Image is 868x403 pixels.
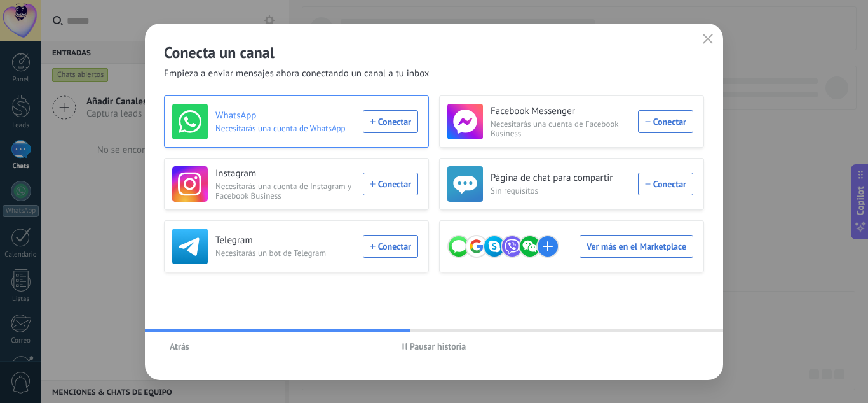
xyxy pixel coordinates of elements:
span: Sin requisitos [491,186,630,195]
h2: Conecta un canal [164,43,704,62]
span: Pausar historia [410,342,466,351]
h3: Página de chat para compartir [491,172,630,185]
h3: Instagram [215,167,355,180]
h3: Facebook Messenger [491,105,630,118]
button: Pausar historia [397,337,472,356]
h3: Telegram [215,234,355,247]
span: Necesitarás una cuenta de Instagram y Facebook Business [215,181,355,201]
span: Necesitarás una cuenta de Facebook Business [491,119,630,138]
span: Empieza a enviar mensajes ahora conectando un canal a tu inbox [164,67,430,80]
span: Atrás [170,342,189,351]
span: Necesitarás un bot de Telegram [215,248,355,258]
button: Atrás [164,337,195,356]
h3: WhatsApp [215,110,355,122]
span: Necesitarás una cuenta de WhatsApp [215,124,355,133]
